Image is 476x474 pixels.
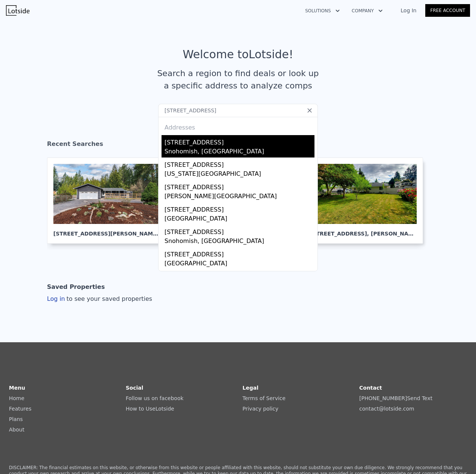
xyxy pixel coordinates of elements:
[126,385,143,391] strong: Social
[162,117,314,135] div: Addresses
[165,169,314,180] div: [US_STATE][GEOGRAPHIC_DATA]
[165,158,314,169] div: [STREET_ADDRESS]
[47,158,172,244] a: [STREET_ADDRESS][PERSON_NAME], [PERSON_NAME][GEOGRAPHIC_DATA]
[158,104,318,117] input: Search an address or region...
[165,147,314,158] div: Snohomish, [GEOGRAPHIC_DATA]
[165,192,314,202] div: [PERSON_NAME][GEOGRAPHIC_DATA]
[9,406,31,412] a: Features
[154,67,322,92] div: Search a region to find deals or look up a specific address to analyze comps
[47,294,152,303] div: Log in
[392,7,425,14] a: Log In
[165,180,314,192] div: [STREET_ADDRESS]
[359,395,407,401] a: [PHONE_NUMBER]
[126,406,174,412] a: How to UseLotside
[165,202,314,214] div: [STREET_ADDRESS]
[47,134,429,158] div: Recent Searches
[53,224,160,237] div: [STREET_ADDRESS][PERSON_NAME] , [PERSON_NAME][GEOGRAPHIC_DATA]
[165,225,314,237] div: [STREET_ADDRESS]
[65,295,152,302] span: to see your saved properties
[9,395,24,401] a: Home
[165,237,314,247] div: Snohomish, [GEOGRAPHIC_DATA]
[6,5,29,16] img: Lotside
[242,395,285,401] a: Terms of Service
[359,406,414,412] a: contact@lotside.com
[165,247,314,259] div: [STREET_ADDRESS]
[425,4,470,17] a: Free Account
[9,416,23,422] a: Plans
[165,135,314,147] div: [STREET_ADDRESS]
[126,395,184,401] a: Follow us on facebook
[299,4,346,18] button: Solutions
[47,280,105,294] div: Saved Properties
[359,385,382,391] strong: Contact
[304,158,429,244] a: [STREET_ADDRESS], [PERSON_NAME]
[9,385,25,391] strong: Menu
[165,259,314,269] div: [GEOGRAPHIC_DATA]
[9,427,24,433] a: About
[165,269,314,281] div: [STREET_ADDRESS][PERSON_NAME]
[165,214,314,225] div: [GEOGRAPHIC_DATA]
[346,4,389,18] button: Company
[242,385,259,391] strong: Legal
[407,395,432,401] a: Send Text
[183,48,294,61] div: Welcome to Lotside !
[310,224,417,237] div: [STREET_ADDRESS] , [PERSON_NAME]
[242,406,278,412] a: Privacy policy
